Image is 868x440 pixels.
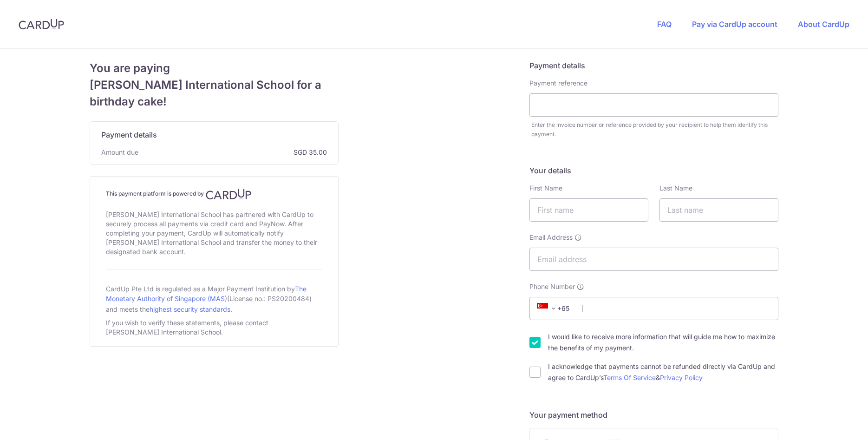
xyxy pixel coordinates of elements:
[106,208,322,258] div: [PERSON_NAME] International School has partnered with CardUp to securely process all payments via...
[150,305,230,313] a: highest security standards
[537,303,559,314] span: +65
[603,374,656,381] a: Terms Of Service
[529,233,573,242] span: Email Address
[529,79,587,88] label: Payment reference
[106,189,322,200] h4: This payment platform is powered by
[534,303,576,314] span: +65
[548,331,778,354] label: I would like to receive more information that will guide me how to maximize the benefits of my pa...
[106,316,322,339] div: If you wish to verify these statements, please contact [PERSON_NAME] International School.
[692,20,777,29] a: Pay via CardUp account
[659,198,778,222] input: Last name
[529,248,778,271] input: Email address
[101,148,138,157] span: Amount due
[529,409,778,420] h5: Your payment method
[529,184,562,193] label: First Name
[659,184,692,193] label: Last Name
[531,120,778,139] div: Enter the invoice number or reference provided by your recipient to help them identify this payment.
[90,60,339,77] span: You are paying
[660,374,703,381] a: Privacy Policy
[548,361,778,383] label: I acknowledge that payments cannot be refunded directly via CardUp and agree to CardUp’s &
[809,412,859,435] iframe: Opens a widget where you can find more information
[19,19,64,30] img: CardUp
[529,282,575,291] span: Phone Number
[206,189,251,200] img: CardUp
[798,20,849,29] a: About CardUp
[657,20,672,29] a: FAQ
[101,129,157,140] span: Payment details
[142,148,327,157] span: SGD 35.00
[529,165,778,176] h5: Your details
[106,281,322,316] div: CardUp Pte Ltd is regulated as a Major Payment Institution by (License no.: PS20200484) and meets...
[529,198,648,222] input: First name
[90,77,339,110] span: [PERSON_NAME] International School for a birthday cake!
[529,60,778,71] h5: Payment details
